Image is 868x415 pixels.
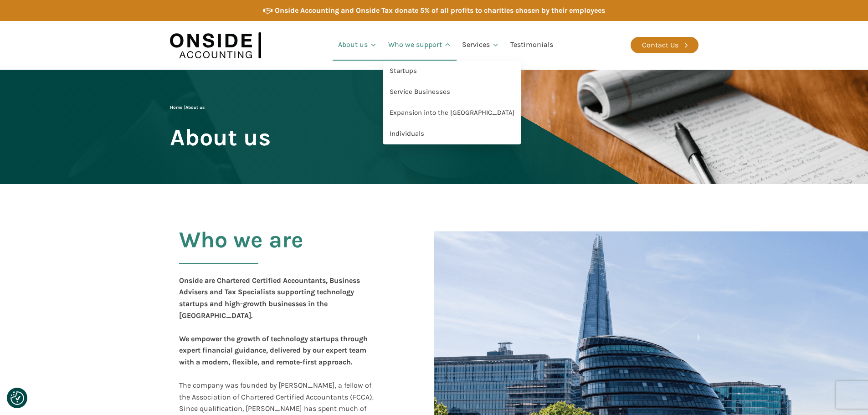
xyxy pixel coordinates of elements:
[383,102,521,123] a: Expansion into the [GEOGRAPHIC_DATA]
[505,30,559,61] a: Testimonials
[179,276,360,320] b: Onside are Chartered Certified Accountants, Business Advisers and Tax Specialists supporting tech...
[170,105,182,110] a: Home
[179,334,368,355] b: We empower the growth of technology startups through expert financial guidance
[170,125,271,150] span: About us
[383,30,457,61] a: Who we support
[185,105,205,110] span: About us
[170,105,205,110] span: |
[631,37,699,53] a: Contact Us
[383,61,521,82] a: Startups
[10,391,24,405] img: Revisit consent button
[179,346,366,366] b: , delivered by our expert team with a modern, flexible, and remote-first approach.
[457,30,505,61] a: Services
[383,82,521,102] a: Service Businesses
[10,391,24,405] button: Consent Preferences
[333,30,383,61] a: About us
[642,39,678,51] div: Contact Us
[170,28,261,63] img: Onside Accounting
[179,227,303,275] h2: Who we are
[383,123,521,144] a: Individuals
[275,5,605,16] div: Onside Accounting and Onside Tax donate 5% of all profits to charities chosen by their employees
